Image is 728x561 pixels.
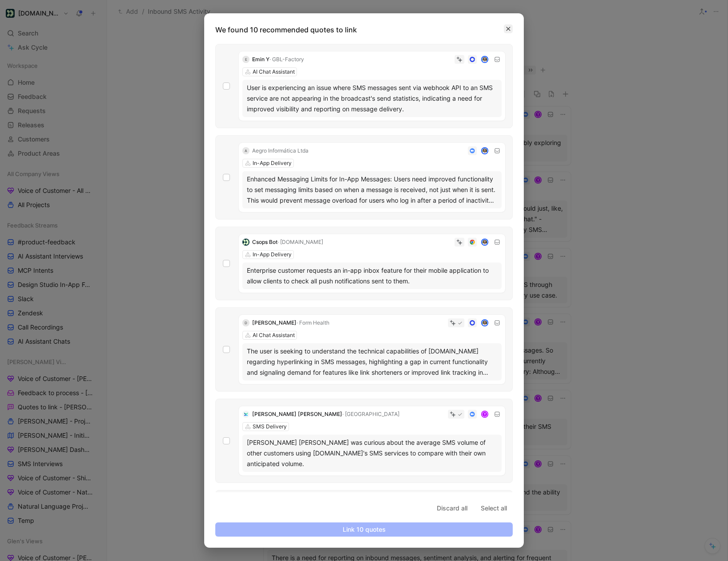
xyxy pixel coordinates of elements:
[252,411,342,417] span: [PERSON_NAME] [PERSON_NAME]
[277,239,323,245] span: · [DOMAIN_NAME]
[482,239,488,245] img: avatar
[252,56,269,63] span: Emin Y
[242,411,249,418] img: logo
[247,265,497,286] div: Enterprise customer requests an in-app inbox feature for their mobile application to allow client...
[482,412,488,417] div: T
[252,146,309,155] div: Aegro Informática Ltda
[431,501,473,515] button: Discard all
[297,319,329,326] span: · Form Health
[482,148,488,154] img: avatar
[481,503,507,514] span: Select all
[247,82,497,114] div: User is experiencing an issue where SMS messages sent via webhook API to an SMS service are not a...
[437,503,467,514] span: Discard all
[252,239,277,245] span: Csops Bot
[247,437,497,469] div: [PERSON_NAME] [PERSON_NAME] was curious about the average SMS volume of other customers using [DO...
[242,147,249,154] div: A
[269,56,304,63] span: · GBL-Factory
[242,239,249,246] img: logo
[247,346,497,378] div: The user is seeking to understand the technical capabilities of [DOMAIN_NAME] regarding hyperlink...
[252,319,297,326] span: [PERSON_NAME]
[482,320,488,326] img: avatar
[475,501,513,515] button: Select all
[342,411,400,417] span: · [GEOGRAPHIC_DATA]
[242,319,249,326] div: D
[247,174,497,206] div: Enhanced Messaging Limits for In-App Messages: Users need improved functionality to set messaging...
[482,57,488,63] img: avatar
[215,24,518,35] p: We found 10 recommended quotes to link
[242,56,249,63] div: E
